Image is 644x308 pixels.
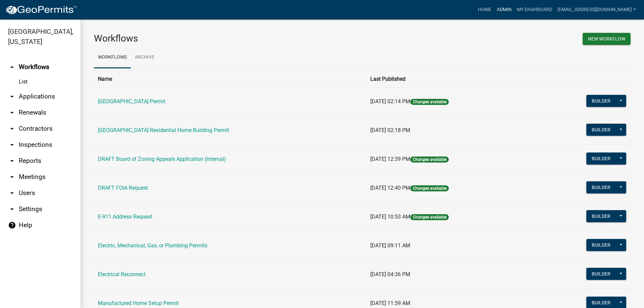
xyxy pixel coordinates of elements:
a: Archive [131,47,158,68]
button: Builder [586,124,616,136]
button: Builder [586,268,616,280]
i: arrow_drop_down [8,205,16,213]
button: New Workflow [583,33,631,45]
a: DRAFT Board of Zoning Appeals Application (Internal) [98,156,226,162]
i: arrow_drop_down [8,93,16,101]
span: [DATE] 02:14 PM [370,98,410,105]
i: arrow_drop_up [8,63,16,71]
span: [DATE] 02:18 PM [370,127,410,133]
span: [DATE] 04:36 PM [370,271,410,278]
a: E-911 Address Request [98,213,152,220]
a: Electric, Mechanical, Gas, or Plumbing Permits [98,242,207,249]
i: help [8,221,16,229]
a: [EMAIL_ADDRESS][DOMAIN_NAME] [555,3,639,16]
a: Home [475,3,494,16]
span: Changes available [410,214,448,220]
i: arrow_drop_down [8,109,16,117]
a: My Dashboard [514,3,555,16]
th: Last Published [366,71,535,87]
span: [DATE] 12:40 PM [370,185,410,191]
a: [GEOGRAPHIC_DATA] Permit [98,98,165,105]
a: Electrical Reconnect [98,271,146,278]
a: Manufactured Home Setup Permit [98,300,179,306]
span: Changes available [410,99,448,105]
i: arrow_drop_down [8,173,16,181]
span: Changes available [410,185,448,191]
a: [GEOGRAPHIC_DATA] Residential Home Building Permit [98,127,229,133]
i: arrow_drop_down [8,125,16,133]
i: arrow_drop_down [8,141,16,149]
i: arrow_drop_down [8,189,16,197]
span: Changes available [410,157,448,163]
a: Workflows [94,47,131,68]
a: Admin [494,3,514,16]
button: Builder [586,181,616,193]
a: DRAFT FOIA Request [98,185,148,191]
i: arrow_drop_down [8,157,16,165]
button: Builder [586,95,616,107]
span: [DATE] 11:59 AM [370,300,410,306]
button: Builder [586,239,616,251]
button: Builder [586,152,616,165]
h3: Workflows [94,33,357,44]
th: Name [94,71,366,87]
span: [DATE] 09:11 AM [370,242,410,249]
span: [DATE] 10:53 AM [370,213,410,220]
button: Builder [586,210,616,222]
span: [DATE] 12:39 PM [370,156,410,162]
